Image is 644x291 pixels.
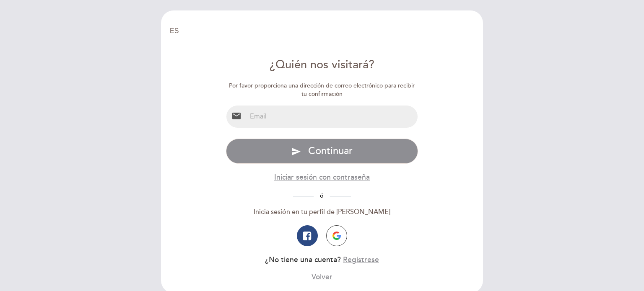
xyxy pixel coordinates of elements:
div: Inicia sesión en tu perfil de [PERSON_NAME] [226,207,418,217]
span: Continuar [308,145,353,157]
button: send Continuar [226,139,418,164]
img: icon-google.png [332,232,341,240]
button: Volver [312,272,332,282]
button: Regístrese [343,255,379,265]
input: Email [247,106,418,128]
button: Iniciar sesión con contraseña [274,172,370,183]
i: email [231,111,241,121]
div: Por favor proporciona una dirección de correo electrónico para recibir tu confirmación [226,82,418,98]
span: ¿No tiene una cuenta? [265,255,341,264]
i: send [291,147,301,157]
span: ó [314,192,330,199]
div: ¿Quién nos visitará? [226,57,418,73]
